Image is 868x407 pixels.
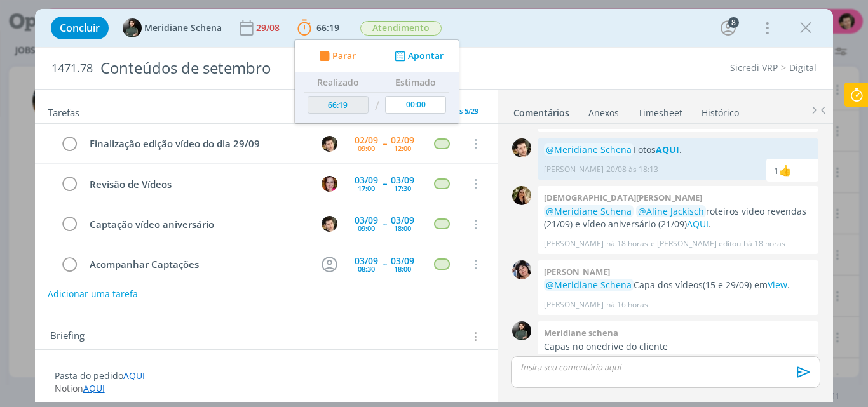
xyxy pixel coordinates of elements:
a: Timesheet [637,101,683,119]
span: Concluir [60,23,100,33]
button: Atendimento [360,20,442,36]
a: AQUI [656,143,679,156]
span: Parar [332,51,355,60]
a: Sicredi VRP [730,62,778,74]
img: V [322,216,337,232]
span: @Meridiane Schena [546,279,632,291]
div: 18:00 [394,225,411,232]
p: Fotos . [544,143,812,156]
span: há 16 horas [606,299,648,310]
span: -- [383,220,386,229]
b: Meridiane schena [544,327,618,338]
p: [PERSON_NAME] [544,164,604,175]
span: e [PERSON_NAME] editou [651,238,741,250]
div: 03/09 [355,216,378,225]
div: 03/09 [355,176,378,185]
span: há 18 horas [606,238,648,250]
button: B [320,174,339,193]
div: 12:00 [394,145,411,152]
a: AQUI [224,395,246,407]
div: 18:00 [394,265,411,272]
span: Meridiane Schena [144,23,222,32]
button: 66:19 [294,18,342,38]
img: V [322,136,337,152]
div: Revisão de Vídeos [85,177,310,192]
img: M [123,18,142,37]
a: Histórico [701,101,740,119]
p: Pasta do pedido [55,370,478,382]
span: Atendimento [360,21,442,36]
div: 09:00 [358,145,375,152]
th: Realizado [304,72,372,93]
img: V [512,138,531,157]
span: Notion [55,382,83,394]
a: View [768,279,787,291]
div: 02/09 [355,136,378,145]
p: [PERSON_NAME] [544,238,604,250]
span: há 18 horas [743,238,785,250]
span: Tarefas [48,103,79,119]
div: 08:30 [358,265,375,272]
p: Capas no onedrive do cliente [544,340,812,353]
button: 8 [718,18,738,38]
a: Digital [789,62,817,74]
img: C [512,186,531,205]
button: V [320,215,339,234]
div: 03/09 [355,257,378,265]
button: V [320,134,339,153]
div: 8 [728,17,739,28]
div: 03/09 [391,176,414,185]
b: [DEMOGRAPHIC_DATA][PERSON_NAME] [544,192,702,203]
span: 1471.78 [51,62,93,76]
button: Apontar [391,50,444,63]
div: Meridiane Schena [779,163,792,178]
div: Anexos [588,107,619,119]
div: Acompanhar Captações [85,257,310,272]
span: 20/08 às 18:13 [606,164,658,175]
p: [PERSON_NAME] [544,299,604,310]
span: -- [383,260,386,269]
span: @Meridiane Schena [546,205,632,217]
button: Concluir [51,17,109,39]
div: 03/09 [391,216,414,225]
button: Adicionar uma tarefa [47,283,139,305]
th: Estimado [382,72,449,93]
button: MMeridiane Schena [123,18,222,37]
a: AQUI [123,370,145,382]
span: -- [383,139,386,148]
div: Finalização edição vídeo do dia 29/09 [85,136,310,152]
span: @Aline Jackisch [638,205,704,217]
p: Capa dos vídeos(15 e 29/09) em . [544,279,812,291]
div: 1 [774,164,779,177]
img: M [512,321,531,340]
span: Briefing [50,328,85,345]
div: 17:30 [394,185,411,192]
td: / [371,93,382,119]
div: 17:00 [358,185,375,192]
a: Comentários [513,101,570,119]
p: roteiros vídeo revendas (21/09) e vídeo aniversário (21/09) . [544,205,812,231]
div: 03/09 [391,257,414,265]
img: B [322,176,337,192]
div: Conteúdos de setembro [95,53,492,84]
div: 09:00 [358,225,375,232]
div: 29/08 [256,23,282,32]
span: -- [383,179,386,188]
button: Parar [315,50,356,63]
b: [PERSON_NAME] [544,266,610,277]
a: AQUI [83,382,105,394]
div: Captação vídeo aniversário [85,217,310,232]
span: @Meridiane Schena [546,143,632,156]
a: AQUI [687,218,709,230]
div: 02/09 [391,136,414,145]
div: dialog [35,9,834,402]
img: E [512,260,531,279]
span: 66:19 [316,22,339,34]
ul: 66:19 [294,39,459,124]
